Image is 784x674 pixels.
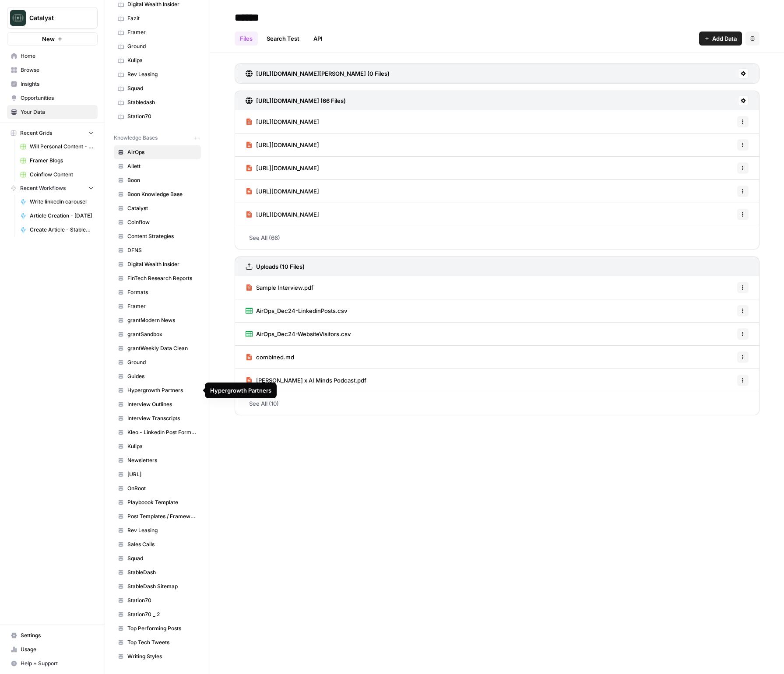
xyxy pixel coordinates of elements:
[127,112,197,120] span: Station70
[114,523,201,537] a: Rev Leasing
[127,274,197,282] span: FinTech Research Reports
[114,134,158,142] span: Knowledge Bases
[30,157,94,165] span: Framer Blogs
[114,607,201,621] a: Station70 _ 2
[114,299,201,313] a: Framer
[256,262,305,271] h3: Uploads (10 Files)
[256,187,319,196] span: [URL][DOMAIN_NAME]
[114,229,201,243] a: Content Strategies
[114,25,201,39] a: Framer
[16,168,98,182] a: Coinflow Content
[30,171,94,179] span: Coinflow Content
[246,110,319,133] a: [URL][DOMAIN_NAME]
[246,346,294,369] a: combined.md
[127,569,197,576] span: StableDash
[256,96,346,105] h3: [URL][DOMAIN_NAME] (66 Files)
[127,583,197,590] span: StableDash Sitemap
[256,353,294,362] span: combined.md
[114,201,201,215] a: Catalyst
[127,541,197,548] span: Sales Calls
[235,226,759,249] a: See All (66)
[246,180,319,203] a: [URL][DOMAIN_NAME]
[127,316,197,324] span: grantModern News
[42,35,55,43] span: New
[114,397,201,411] a: Interview Outlines
[114,537,201,551] a: Sales Calls
[114,551,201,565] a: Squad
[21,94,94,102] span: Opportunities
[127,232,197,240] span: Content Strategies
[7,91,98,105] a: Opportunities
[127,625,197,632] span: Top Performing Posts
[114,411,201,425] a: Interview Transcripts
[30,198,94,206] span: Write linkedin carousel
[21,52,94,60] span: Home
[246,203,319,226] a: [URL][DOMAIN_NAME]
[114,565,201,579] a: StableDash
[114,453,201,467] a: Newsletters
[127,260,197,268] span: Digital Wealth Insider
[127,162,197,170] span: Aliett
[114,649,201,663] a: Writing Styles
[21,108,94,116] span: Your Data
[127,428,197,436] span: Kleo - LinkedIn Post Formats
[7,63,98,77] a: Browse
[235,32,258,46] a: Files
[114,495,201,509] a: Playboook Template
[256,69,390,78] h3: [URL][DOMAIN_NAME][PERSON_NAME] (0 Files)
[127,246,197,254] span: DFNS
[114,439,201,453] a: Kulipa
[127,498,197,506] span: Playboook Template
[246,257,305,276] a: Uploads (10 Files)
[7,182,98,195] button: Recent Workflows
[21,80,94,88] span: Insights
[21,66,94,74] span: Browse
[114,467,201,481] a: [URL]
[114,341,201,355] a: grantWeekly Data Clean
[127,344,197,352] span: grantWeekly Data Clean
[114,327,201,341] a: grantSandbox
[114,67,201,81] a: Rev Leasing
[256,283,313,292] span: Sample Interview.pdf
[127,484,197,492] span: OnRoot
[127,302,197,310] span: Framer
[114,313,201,327] a: grantModern News
[256,117,319,126] span: [URL][DOMAIN_NAME]
[114,369,201,383] a: Guides
[114,215,201,229] a: Coinflow
[127,218,197,226] span: Coinflow
[30,143,94,151] span: Will Personal Content - [DATE]
[16,223,98,237] a: Create Article - StableDash
[114,271,201,285] a: FinTech Research Reports
[20,184,66,192] span: Recent Workflows
[127,527,197,534] span: Rev Leasing
[127,148,197,156] span: AirOps
[127,653,197,660] span: Writing Styles
[7,49,98,63] a: Home
[114,95,201,109] a: Stabledash
[114,579,201,593] a: StableDash Sitemap
[256,330,351,338] span: AirOps_Dec24-WebsiteVisitors.csv
[246,133,319,156] a: [URL][DOMAIN_NAME]
[127,555,197,562] span: Squad
[114,173,201,187] a: Boon
[114,243,201,257] a: DFNS
[114,635,201,649] a: Top Tech Tweets
[29,14,82,22] span: Catalyst
[127,330,197,338] span: grantSandbox
[127,513,197,520] span: Post Templates / Framework
[114,383,201,397] a: Hypergrowth Partners
[30,226,94,234] span: Create Article - StableDash
[114,11,201,25] a: Fazit
[30,212,94,220] span: Article Creation - [DATE]
[114,593,201,607] a: Station70
[114,285,201,299] a: Formats
[7,656,98,670] button: Help + Support
[114,159,201,173] a: Aliett
[256,164,319,172] span: [URL][DOMAIN_NAME]
[308,32,328,46] a: API
[246,157,319,179] a: [URL][DOMAIN_NAME]
[16,209,98,223] a: Article Creation - [DATE]
[20,129,52,137] span: Recent Grids
[114,53,201,67] a: Kulipa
